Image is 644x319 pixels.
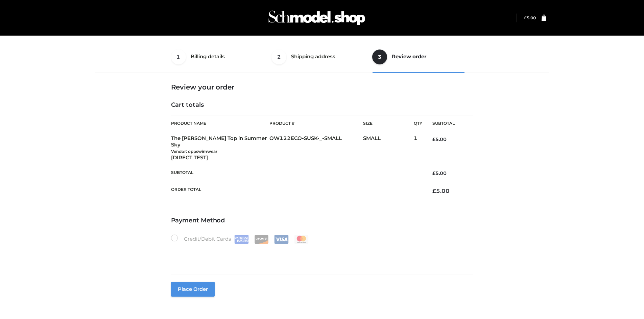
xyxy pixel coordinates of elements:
td: OW122ECO-SUSK-_-SMALL [269,131,363,165]
td: The [PERSON_NAME] Top in Summer Sky [DIRECT TEST] [171,131,270,165]
th: Product # [269,116,363,131]
small: Vendor: oppswimwear [171,149,217,154]
h4: Payment Method [171,217,473,224]
img: Discover [254,235,269,244]
th: Product Name [171,116,270,131]
button: Place order [171,282,215,297]
h3: Review your order [171,83,473,91]
iframe: Secure payment input frame [170,242,472,267]
img: Amex [234,235,249,244]
span: £ [524,15,527,20]
td: SMALL [363,131,414,165]
a: £5.00 [524,15,536,20]
span: £ [432,170,435,176]
h4: Cart totals [171,101,473,109]
label: Credit/Debit Cards [171,235,309,244]
th: Subtotal [422,116,473,131]
span: £ [432,136,435,142]
th: Qty [414,116,422,131]
bdi: 5.00 [524,15,536,20]
img: Visa [274,235,289,244]
img: Mastercard [294,235,309,244]
bdi: 5.00 [432,187,450,194]
th: Order Total [171,182,423,200]
span: £ [432,187,436,194]
bdi: 5.00 [432,136,447,142]
bdi: 5.00 [432,170,447,176]
th: Subtotal [171,165,423,182]
th: Size [363,116,410,131]
td: 1 [414,131,422,165]
img: Schmodel Admin 964 [266,4,367,31]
